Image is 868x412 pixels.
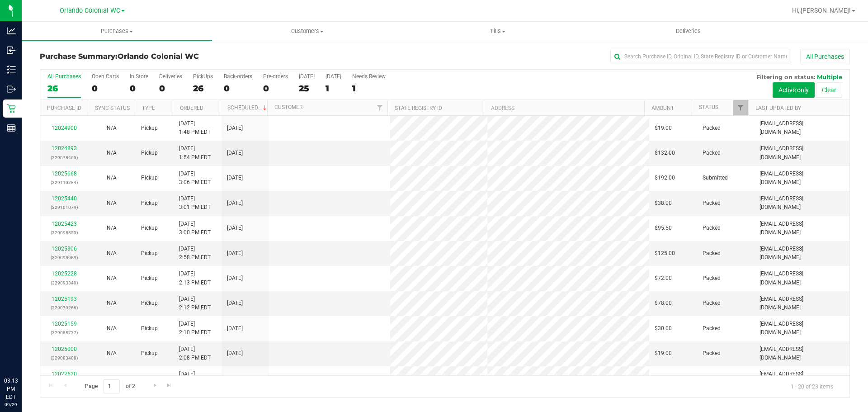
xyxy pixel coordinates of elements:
span: Deliveries [664,27,713,35]
span: Pickup [141,324,158,333]
a: Ordered [180,105,203,111]
span: Not Applicable [107,250,117,256]
p: (329088727) [46,328,82,337]
span: [EMAIL_ADDRESS][DOMAIN_NAME] [759,194,844,212]
div: [DATE] [299,73,315,80]
a: Deliveries [593,22,783,41]
inline-svg: Inbound [7,46,16,55]
button: N/A [107,124,117,133]
iframe: Resource center [9,340,36,367]
p: (329093989) [46,253,82,262]
span: $30.00 [655,324,672,333]
span: Not Applicable [107,200,117,206]
div: 26 [47,83,81,94]
span: Not Applicable [107,225,117,231]
span: [DATE] [227,199,243,208]
span: Pickup [141,149,158,157]
div: Deliveries [159,73,182,80]
span: $125.00 [655,249,675,258]
span: [EMAIL_ADDRESS][DOMAIN_NAME] [759,220,844,237]
p: (329110284) [46,178,82,187]
span: $132.00 [655,149,675,157]
a: 12025000 [52,346,77,352]
span: [DATE] 1:48 PM EDT [179,119,211,137]
a: 12025193 [52,296,77,302]
span: [EMAIL_ADDRESS][DOMAIN_NAME] [759,345,844,362]
button: N/A [107,199,117,208]
inline-svg: Analytics [7,26,16,35]
span: Pickup [141,274,158,283]
span: [EMAIL_ADDRESS][DOMAIN_NAME] [759,144,844,161]
button: N/A [107,174,117,182]
span: Pickup [141,299,158,308]
p: (329083408) [46,354,82,362]
span: Not Applicable [107,125,117,131]
a: 12025440 [52,195,77,202]
a: Customer [274,104,302,110]
div: Open Carts [92,73,119,80]
span: Pickup [141,224,158,232]
span: [EMAIL_ADDRESS][DOMAIN_NAME] [759,320,844,337]
span: [DATE] 2:08 PM EDT [179,345,211,362]
div: 1 [352,83,386,94]
span: [EMAIL_ADDRESS][DOMAIN_NAME] [759,119,844,137]
p: 09/29 [4,401,18,408]
span: [EMAIL_ADDRESS][DOMAIN_NAME] [759,245,844,262]
p: (329098853) [46,228,82,237]
span: Not Applicable [107,350,117,356]
span: [EMAIL_ADDRESS][DOMAIN_NAME] [759,370,844,387]
span: $19.00 [655,124,672,133]
a: 12024893 [52,145,77,152]
span: Pickup [141,124,158,133]
a: Tills [402,22,593,41]
th: Address [484,100,644,116]
span: Orlando Colonial WC [118,52,199,61]
span: [DATE] [227,174,243,182]
div: PickUps [193,73,213,80]
a: Filter [373,100,387,115]
span: [DATE] 3:06 PM EDT [179,170,211,187]
span: [DATE] [227,324,243,333]
a: Scheduled [227,104,269,111]
div: 25 [299,83,315,94]
input: Search Purchase ID, Original ID, State Registry ID or Customer Name... [610,50,791,63]
inline-svg: Reports [7,123,16,133]
a: Sync Status [95,105,130,111]
span: [DATE] [227,349,243,358]
a: 12024900 [52,125,77,131]
p: (329101079) [46,203,82,212]
span: $95.50 [655,224,672,232]
span: Packed [703,124,721,133]
a: Status [699,104,718,110]
span: Not Applicable [107,175,117,181]
span: [DATE] 2:10 PM EDT [179,320,211,337]
span: [EMAIL_ADDRESS][DOMAIN_NAME] [759,270,844,287]
span: [DATE] [227,149,243,157]
div: 0 [224,83,252,94]
a: Purchase ID [47,105,81,111]
span: Pickup [141,374,158,383]
span: Pickup [141,249,158,258]
span: Submitted [703,174,728,182]
span: Orlando Colonial WC [60,7,120,14]
span: Not Applicable [107,275,117,281]
span: [EMAIL_ADDRESS][DOMAIN_NAME] [759,170,844,187]
span: Packed [703,299,721,308]
p: (329079266) [46,303,82,312]
span: Packed [703,249,721,258]
span: [DATE] [227,374,243,383]
div: In Store [130,73,148,80]
p: 03:13 PM EDT [4,377,18,401]
span: Page of 2 [77,379,142,393]
span: Packed [703,199,721,208]
a: 12025423 [52,221,77,227]
span: $78.00 [655,299,672,308]
span: $38.00 [655,199,672,208]
a: Customers [212,22,402,41]
span: Not Applicable [107,150,117,156]
div: All Purchases [47,73,81,80]
button: Active only [773,82,815,98]
div: 1 [325,83,341,94]
button: N/A [107,324,117,333]
p: (329078465) [46,153,82,162]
